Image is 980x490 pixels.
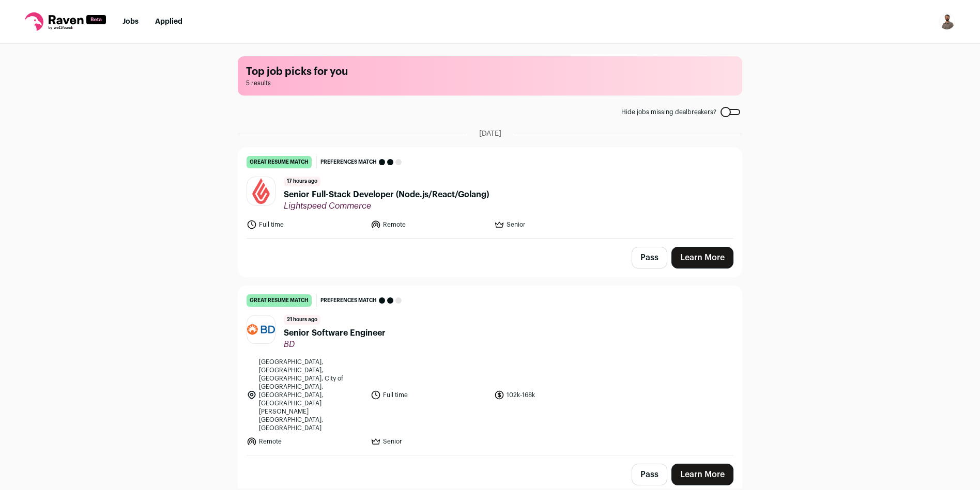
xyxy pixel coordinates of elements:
li: [GEOGRAPHIC_DATA], [GEOGRAPHIC_DATA], [GEOGRAPHIC_DATA], City of [GEOGRAPHIC_DATA], [GEOGRAPHIC_D... [247,358,364,432]
li: Remote [247,436,364,447]
a: Learn More [671,464,733,485]
span: BD [284,339,386,350]
li: Senior [371,436,488,447]
span: Senior Software Engineer [284,327,386,339]
a: Learn More [671,247,733,268]
a: Jobs [122,18,139,25]
button: Pass [632,247,667,268]
div: great resume match [247,294,312,307]
button: Pass [632,464,667,485]
span: Preferences match [320,295,377,306]
img: 10099330-medium_jpg [939,13,955,30]
span: Preferences match [320,157,377,167]
img: 1ff1e4222976f30ecf8c69386de44e07bf472d3876505118d3bd0486fe778009.png [247,177,275,205]
span: Hide jobs missing dealbreakers? [621,108,716,116]
img: 4790ddf9c68e437f657af68011a1cbd30c7a61292ce9657cd8ba6740285a9d7d.png [247,324,275,335]
li: Full time [371,358,488,432]
a: great resume match Preferences match 21 hours ago Senior Software Engineer BD [GEOGRAPHIC_DATA], ... [238,286,742,455]
span: [DATE] [479,129,501,139]
h1: Top job picks for you [246,65,734,79]
a: great resume match Preferences match 17 hours ago Senior Full-Stack Developer (Node.js/React/Gola... [238,148,742,238]
span: Lightspeed Commerce [284,201,489,211]
li: Senior [494,219,612,230]
li: Full time [247,219,364,230]
a: Applied [155,18,182,25]
li: Remote [371,219,488,230]
span: Senior Full-Stack Developer (Node.js/React/Golang) [284,188,489,201]
button: Open dropdown [939,13,955,30]
div: great resume match [247,156,312,168]
span: 21 hours ago [284,315,320,325]
span: 5 results [246,79,734,87]
span: 17 hours ago [284,177,320,186]
li: 102k-168k [494,358,612,432]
